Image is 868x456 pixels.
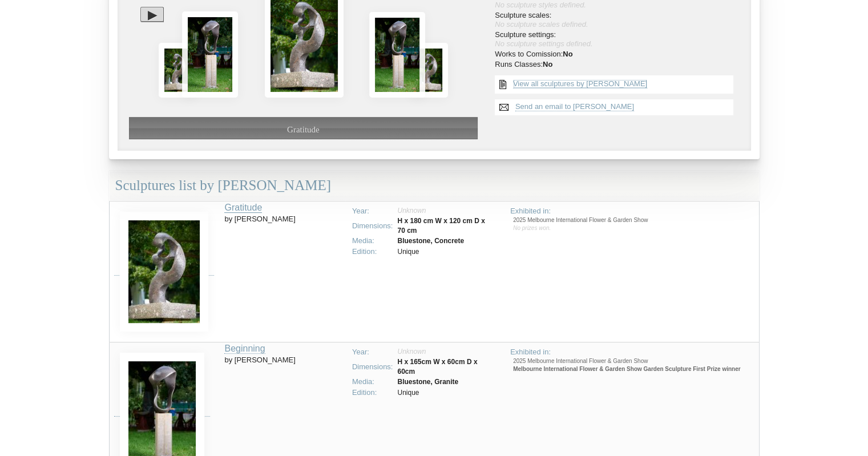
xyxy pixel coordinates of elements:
a: Send an email to [PERSON_NAME] [515,102,634,111]
div: No sculpture settings defined. [495,39,739,49]
strong: H x 165cm W x 60cm D x 60cm [397,358,477,376]
span: Exhibited in: [510,348,551,356]
div: No sculpture scales defined. [495,20,739,29]
span: Unknown [397,348,426,356]
img: Gratitude [159,43,196,98]
img: Send an email to Olivier Neukom [495,99,513,115]
span: Gratitude [287,125,320,134]
li: Sculpture settings: [495,30,739,49]
td: Media: [350,377,395,388]
td: by [PERSON_NAME] [224,201,345,342]
strong: No [563,50,572,58]
td: Unique [395,247,492,257]
td: Year: [350,347,395,358]
a: Beginning [224,344,265,354]
strong: Melbourne International Flower & Garden Show Garden Sculpture First Prize winner [513,366,740,372]
li: 2025 Melbourne International Flower & Garden Show [513,216,754,224]
td: Dimensions: [350,216,395,236]
li: 2025 Melbourne International Flower & Garden Show [513,357,754,365]
div: Sculptures list by [PERSON_NAME] [109,171,760,201]
span: No prizes won. [513,225,551,231]
strong: H x 180 cm W x 120 cm D x 70 cm [397,217,485,235]
td: Edition: [350,388,395,398]
img: Olivier Neukom [120,212,208,332]
strong: No [543,60,552,68]
td: Dimensions: [350,357,395,377]
strong: Bluestone, Concrete [397,237,464,245]
span: Unknown [397,207,426,215]
a: Gratitude [224,203,262,213]
div: No sculpture styles defined. [495,1,739,10]
span: Exhibited in: [510,207,551,215]
li: Runs Classes: [495,60,739,69]
a: View all sculptures by [PERSON_NAME] [513,79,647,88]
img: Beginning [182,11,238,97]
img: View all {sculptor_name} sculptures list [495,75,511,94]
li: Sculpture scales: [495,11,739,29]
td: Media: [350,236,395,247]
td: Edition: [350,247,395,257]
td: Year: [350,206,395,217]
img: Beginning [369,12,425,98]
strong: Bluestone, Granite [397,378,458,386]
img: Gratitude [410,43,448,97]
td: Unique [395,388,492,398]
li: Works to Comission: [495,50,739,59]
